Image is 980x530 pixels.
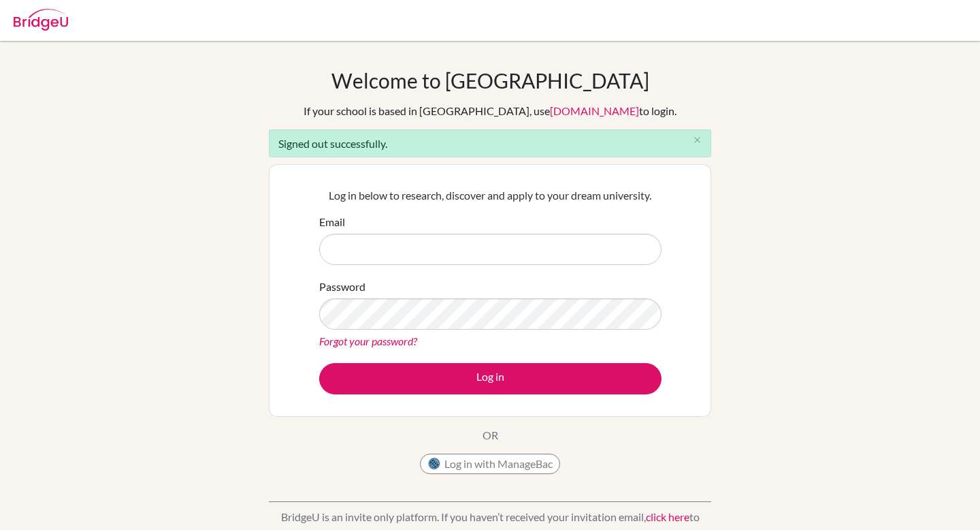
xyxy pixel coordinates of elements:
[420,454,560,474] button: Log in with ManageBac
[304,103,676,119] div: If your school is based in [GEOGRAPHIC_DATA], use to login.
[319,187,661,204] p: Log in below to research, discover and apply to your dream university.
[550,104,639,117] a: [DOMAIN_NAME]
[483,427,498,443] p: OR
[683,130,710,151] button: Close
[319,334,417,347] a: Forgot your password?
[269,129,711,157] div: Signed out successfully.
[319,279,365,295] label: Password
[319,214,345,230] label: Email
[319,363,661,394] button: Log in
[14,9,68,31] img: Bridge-U
[646,510,689,523] a: click here
[692,135,702,145] i: close
[331,68,649,93] h1: Welcome to [GEOGRAPHIC_DATA]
